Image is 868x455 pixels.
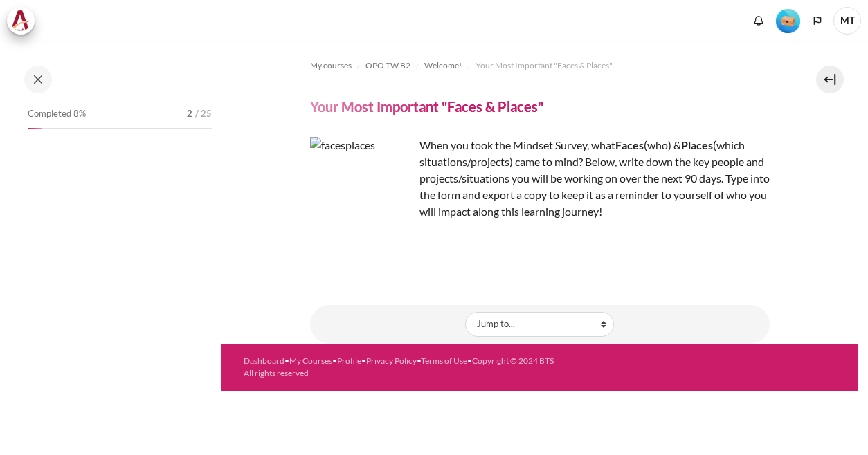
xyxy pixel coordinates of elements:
a: Level #1 [770,8,806,33]
button: Languages [807,10,828,31]
div: Show notification window with no new notifications [748,10,769,31]
span: OPO TW B2 [365,59,410,72]
img: facesplaces [310,137,414,240]
a: Dashboard [244,355,284,366]
span: My courses [310,59,352,72]
a: Your Most Important "Faces & Places" [476,57,613,74]
img: Architeck [11,10,30,31]
h4: Your Most Important "Faces & Places" [310,98,543,115]
span: / 25 [195,107,212,121]
a: Welcome! [424,57,462,74]
a: Terms of Use [421,355,467,366]
a: Profile [337,355,361,366]
strong: aces [622,138,644,151]
iframe: Your Most Important "Faces & Places" [310,263,770,263]
strong: Places [681,138,713,151]
span: Your Most Important "Faces & Places" [476,59,613,72]
nav: Navigation bar [310,55,770,77]
span: Welcome! [424,59,462,72]
a: User menu [833,7,861,35]
a: Architeck Architeck [7,7,42,35]
section: Content [221,41,858,344]
a: My courses [310,57,352,74]
strong: F [615,138,622,151]
a: OPO TW B2 [365,57,410,74]
a: My Courses [289,355,332,366]
div: • • • • • [244,355,561,380]
p: When you took the Mindset Survey, what (who) & (which situations/projects) came to mind? Below, w... [310,137,770,220]
img: Level #1 [776,9,800,33]
a: Privacy Policy [366,355,417,366]
span: Completed 8% [28,107,86,121]
span: 2 [187,107,192,121]
span: MT [833,7,861,35]
div: Level #1 [776,8,800,33]
div: 8% [28,128,42,129]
